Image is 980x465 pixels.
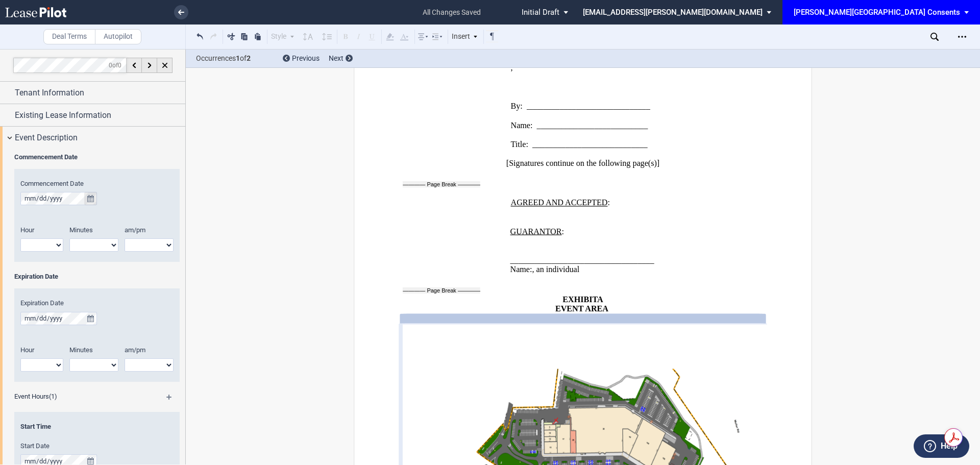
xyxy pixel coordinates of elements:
span: [Signatures continue on the following page(s)] [506,159,659,168]
span: EVENT AREA [555,304,608,313]
span: 0 [109,61,112,68]
span: AGREED AND ACCEPTED [511,198,608,207]
span: Commencement Date [20,180,84,187]
span: Minutes [69,226,93,234]
div: Previous [283,54,320,64]
button: Help [914,434,969,458]
span: : [607,198,609,207]
span: Occurrences of [196,53,275,64]
button: Copy [238,30,251,42]
span: Start Date [20,442,50,450]
span: 0 [118,61,121,68]
span: Initial Draft [522,8,559,17]
span: ___________________________ [537,120,648,130]
span: Commencement Date [14,153,78,161]
span: Expiration Date [14,273,58,280]
span: Expiration Date [20,299,64,307]
label: Autopilot [95,29,141,44]
span: By: [511,102,523,111]
b: 1 [236,54,240,62]
span: am/pm [125,346,145,354]
span: : [561,227,563,236]
span: GUARANTOR [510,227,562,236]
span: ____________________________ [532,140,648,149]
button: true [84,192,97,205]
button: Cut [225,30,237,42]
span: Previous [292,54,320,62]
span: Title: [511,140,528,149]
span: Hour [20,226,34,234]
span: all changes saved [418,2,486,23]
span: Start Time [20,423,51,430]
label: Deal Terms [43,29,95,44]
div: Insert [450,30,480,43]
span: am/pm [125,226,145,234]
span: ______________________________ [527,102,650,111]
span: EXHIBIT [562,295,597,304]
label: (1) [8,392,156,401]
span: Tenant Information [15,87,84,99]
button: Undo [194,30,206,42]
span: , an individual [532,265,580,274]
b: 2 [247,54,251,62]
span: , [511,63,513,72]
span: Event Hours [14,393,49,400]
button: true [84,312,97,325]
span: A [597,295,603,304]
div: [PERSON_NAME][GEOGRAPHIC_DATA] Consents [794,8,960,17]
div: Next [329,54,353,64]
span: ___________________________________ [510,255,654,264]
span: Next [329,54,344,62]
span: Existing Lease Information [15,109,111,121]
button: Paste [252,30,264,42]
span: Hour [20,346,34,354]
span: of [109,61,121,68]
button: Toggle Control Characters [486,30,498,42]
span: Name: [511,120,533,130]
span: Name: [510,265,532,274]
span: Minutes [69,346,93,354]
span: Event Description [15,132,78,144]
label: Help [941,439,958,453]
div: Open Lease options menu [954,29,970,45]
